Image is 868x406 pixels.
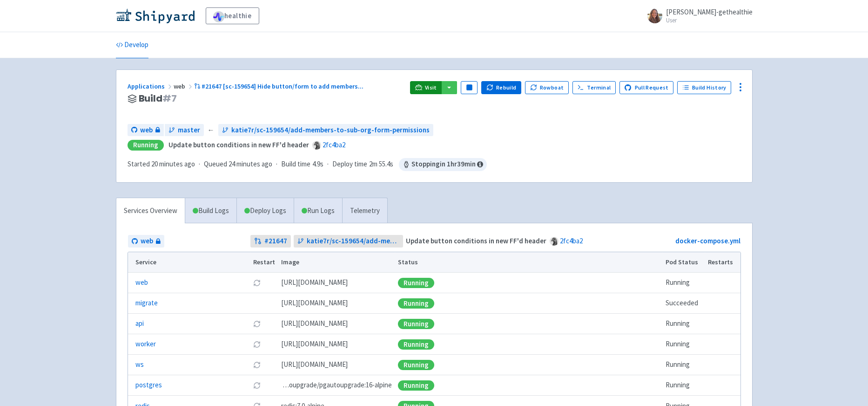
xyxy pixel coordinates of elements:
a: katie7r/sc-159654/add-members-to-sub-org-form-permissions [294,235,403,248]
a: Services Overview [116,198,185,224]
button: Restart pod [253,320,261,328]
span: [DOMAIN_NAME][URL] [281,359,348,370]
a: katie7r/sc-159654/add-members-to-sub-org-form-permissions [218,124,433,137]
a: Build Logs [185,198,236,224]
span: Queued [204,159,272,168]
span: Build [139,93,177,104]
strong: Update button conditions in new FF'd header [168,140,309,149]
time: 24 minutes ago [229,159,272,168]
span: Stopping in 1 hr 39 min [399,158,487,171]
a: #21647 [250,235,291,248]
th: Pod Status [662,252,705,273]
span: [DOMAIN_NAME][URL] [281,318,348,329]
a: web [128,235,164,248]
span: [DOMAIN_NAME][URL] [281,277,348,288]
th: Status [395,252,662,273]
span: [DOMAIN_NAME][URL] [281,298,348,309]
a: 2fc4ba2 [323,140,345,149]
span: # 7 [162,92,177,105]
a: web [128,124,164,137]
div: Running [398,360,434,370]
a: Deploy Logs [236,198,294,224]
span: pgautoupgrade/pgautoupgrade:16-alpine [281,380,392,391]
div: Running [398,278,434,288]
th: Service [128,252,250,273]
div: Running [398,319,434,329]
a: Telemetry [342,198,387,224]
span: [DOMAIN_NAME][URL] [281,339,348,350]
th: Restart [250,252,278,273]
a: ws [135,359,144,370]
a: Visit [410,81,442,94]
a: [PERSON_NAME]-gethealthie User [642,8,753,23]
td: Running [662,273,705,293]
button: Pause [461,81,478,94]
span: web [141,236,153,247]
a: Applications [128,82,174,90]
a: Pull Request [619,81,674,94]
strong: # 21647 [264,236,287,247]
span: 2m 55.4s [369,159,393,170]
a: migrate [135,298,158,309]
td: Running [662,375,705,396]
button: Restart pod [253,382,261,389]
button: Restart pod [253,361,261,369]
span: katie7r/sc-159654/add-members-to-sub-org-form-permissions [307,236,399,247]
span: web [140,125,153,136]
span: ← [208,125,215,136]
a: postgres [135,380,162,391]
a: Run Logs [294,198,342,224]
a: #21647 [sc-159654] Hide button/form to add members... [194,82,365,90]
span: Started [128,159,195,168]
div: Running [398,298,434,309]
td: Running [662,314,705,334]
img: Shipyard logo [116,8,195,23]
button: Rebuild [481,81,521,94]
a: 2fc4ba2 [560,236,583,245]
span: Build time [281,159,310,170]
div: Running [128,140,164,151]
th: Image [278,252,395,273]
time: 20 minutes ago [151,159,195,168]
span: 4.9s [312,159,323,170]
a: master [165,124,204,137]
span: [PERSON_NAME]-gethealthie [666,7,753,16]
a: docker-compose.yml [675,236,740,245]
span: web [174,82,194,90]
div: · · · [128,158,487,171]
a: healthie [206,7,259,24]
td: Succeeded [662,293,705,314]
a: api [135,318,144,329]
button: Restart pod [253,341,261,348]
td: Running [662,355,705,375]
a: worker [135,339,156,350]
span: #21647 [sc-159654] Hide button/form to add members ... [202,82,363,90]
th: Restarts [705,252,740,273]
span: Visit [425,84,437,91]
a: Build History [677,81,731,94]
a: Terminal [572,81,616,94]
a: web [135,277,148,288]
button: Rowboat [525,81,569,94]
a: Develop [116,32,148,58]
span: Deploy time [332,159,367,170]
td: Running [662,334,705,355]
span: master [178,125,200,136]
small: User [666,17,753,23]
button: Restart pod [253,279,261,287]
div: Running [398,339,434,350]
span: katie7r/sc-159654/add-members-to-sub-org-form-permissions [231,125,430,136]
div: Running [398,380,434,391]
strong: Update button conditions in new FF'd header [406,236,546,245]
